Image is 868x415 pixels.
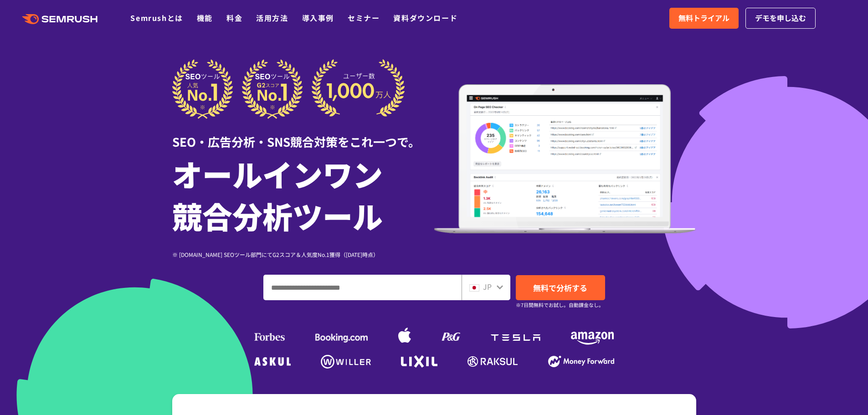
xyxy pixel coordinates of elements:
a: 無料トライアル [669,8,739,29]
span: JP [483,281,492,292]
h1: オールインワン 競合分析ツール [172,153,434,236]
div: ※ [DOMAIN_NAME] SEOツール部門にてG2スコア＆人気度No.1獲得（[DATE]時点） [172,250,434,259]
a: デモを申し込む [745,8,816,29]
span: 無料トライアル [678,12,729,24]
input: ドメイン、キーワードまたはURLを入力してください [264,275,461,300]
span: デモを申し込む [755,12,806,24]
a: 導入事例 [302,12,334,23]
div: SEO・広告分析・SNS競合対策をこれ一つで。 [172,119,434,150]
a: 資料ダウンロード [393,12,457,23]
a: Semrushとは [130,12,183,23]
a: 無料で分析する [516,275,605,300]
a: 料金 [226,12,242,23]
a: セミナー [348,12,380,23]
span: 無料で分析する [533,282,587,293]
small: ※7日間無料でお試し。自動課金なし。 [516,301,604,309]
a: 機能 [197,12,213,23]
a: 活用方法 [256,12,288,23]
